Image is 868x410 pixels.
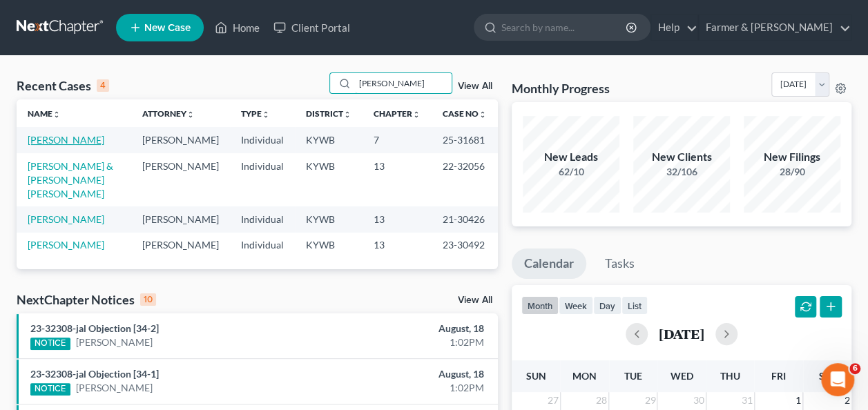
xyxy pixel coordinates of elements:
[843,392,851,409] span: 2
[458,295,492,305] a: View All
[342,322,484,335] div: August, 18
[794,392,802,409] span: 1
[230,233,295,258] td: Individual
[651,15,697,40] a: Help
[30,322,159,334] a: 23-32308-jal Objection [34-2]
[818,370,836,382] span: Sat
[512,80,610,97] h3: Monthly Progress
[267,15,356,40] a: Client Portal
[241,108,270,119] a: Typeunfold_more
[849,363,860,374] span: 6
[412,110,421,119] i: unfold_more
[30,338,70,350] div: NOTICE
[76,381,153,395] a: [PERSON_NAME]
[230,127,295,153] td: Individual
[52,110,61,119] i: unfold_more
[30,383,70,396] div: NOTICE
[28,213,104,225] a: [PERSON_NAME]
[374,108,421,119] a: Chapterunfold_more
[76,335,153,349] a: [PERSON_NAME]
[186,110,195,119] i: unfold_more
[633,149,730,165] div: New Clients
[208,15,267,40] a: Home
[343,110,351,119] i: unfold_more
[140,293,156,306] div: 10
[744,149,840,165] div: New Filings
[659,326,704,341] h2: [DATE]
[521,296,559,315] button: month
[295,206,363,232] td: KYWB
[144,23,191,33] span: New Case
[131,153,230,206] td: [PERSON_NAME]
[342,335,484,349] div: 1:02PM
[720,370,740,382] span: Thu
[131,127,230,153] td: [PERSON_NAME]
[432,206,498,232] td: 21-30426
[363,153,432,206] td: 13
[28,108,61,119] a: Nameunfold_more
[295,233,363,258] td: KYWB
[771,370,786,382] span: Fri
[131,233,230,258] td: [PERSON_NAME]
[595,392,608,409] span: 28
[526,370,546,382] span: Sun
[479,110,487,119] i: unfold_more
[692,392,706,409] span: 30
[342,381,484,395] div: 1:02PM
[744,165,840,179] div: 28/90
[355,73,452,93] input: Search by name...
[432,127,498,153] td: 25-31681
[559,296,593,315] button: week
[523,149,619,165] div: New Leads
[443,108,487,119] a: Case Nounfold_more
[363,206,432,232] td: 13
[458,81,492,91] a: View All
[306,108,351,119] a: Districtunfold_more
[432,233,498,258] td: 23-30492
[740,392,754,409] span: 31
[363,127,432,153] td: 7
[643,392,657,409] span: 29
[230,153,295,206] td: Individual
[363,233,432,258] td: 13
[593,296,621,315] button: day
[501,14,628,40] input: Search by name...
[28,134,104,146] a: [PERSON_NAME]
[512,248,586,279] a: Calendar
[131,206,230,232] td: [PERSON_NAME]
[97,79,109,92] div: 4
[17,291,156,308] div: NextChapter Notices
[523,165,619,179] div: 62/10
[546,392,560,409] span: 27
[432,153,498,206] td: 22-32056
[230,206,295,232] td: Individual
[592,248,647,279] a: Tasks
[295,153,363,206] td: KYWB
[28,160,113,199] a: [PERSON_NAME] & [PERSON_NAME] [PERSON_NAME]
[624,370,642,382] span: Tue
[17,77,109,94] div: Recent Cases
[30,368,159,380] a: 23-32308-jal Objection [34-1]
[342,367,484,381] div: August, 18
[699,15,851,40] a: Farmer & [PERSON_NAME]
[142,108,195,119] a: Attorneyunfold_more
[670,370,693,382] span: Wed
[621,296,648,315] button: list
[262,110,270,119] i: unfold_more
[633,165,730,179] div: 32/106
[295,127,363,153] td: KYWB
[572,370,597,382] span: Mon
[28,239,104,251] a: [PERSON_NAME]
[821,363,854,396] iframe: Intercom live chat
